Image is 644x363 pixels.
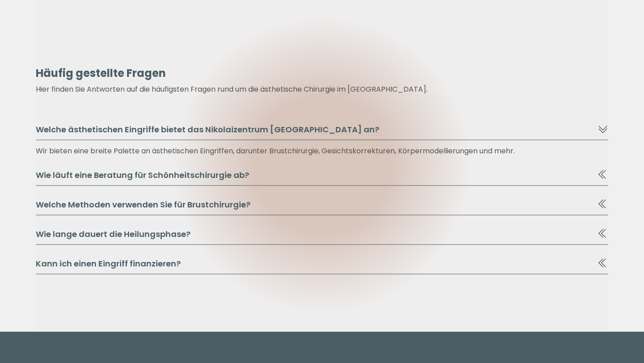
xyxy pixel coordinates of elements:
button: Welche Methoden verwenden Sie für Brustchirurgie? [36,198,608,215]
button: Welche ästhetischen Eingriffe bietet das Nikolaizentrum [GEOGRAPHIC_DATA] an? [36,123,608,140]
p: Hier finden Sie Antworten auf die häufigsten Fragen rund um die ästhetische Chirurgie im [GEOGRAP... [36,84,608,95]
div: Wir bieten eine breite Palette an ästhetischen Eingriffen, darunter Brustchirurgie, Gesichtskorre... [36,146,608,156]
button: Wie lange dauert die Heilungsphase? [36,228,608,245]
h6: Häufig gestellte Fragen [36,66,608,80]
button: Kann ich einen Eingriff finanzieren? [36,257,608,274]
button: Wie läuft eine Beratung für Schönheitschirurgie ab? [36,169,608,186]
